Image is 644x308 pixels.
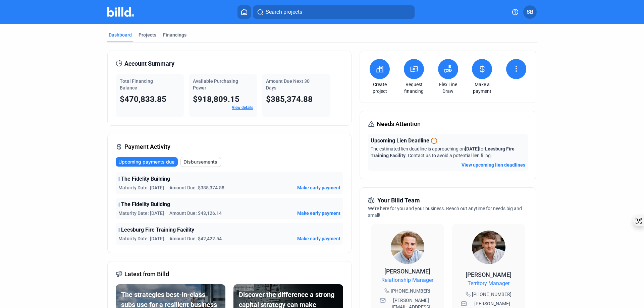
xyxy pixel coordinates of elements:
span: Upcoming Lien Deadline [371,137,429,145]
span: [PHONE_NUMBER] [391,288,430,294]
img: Territory Manager [472,231,505,264]
span: Amount Due: $385,374.88 [169,184,224,191]
a: Create project [368,81,391,95]
button: Make early payment [297,184,340,191]
button: View upcoming lien deadlines [462,162,525,168]
span: Your Billd Team [377,196,420,205]
a: Request financing [402,81,426,95]
span: Search projects [266,8,302,16]
span: [DATE] [465,146,479,151]
span: Amount Due Next 30 Days [266,78,310,90]
span: Relationship Manager [381,276,433,284]
div: Financings [163,32,186,38]
span: Amount Due: $43,126.14 [169,210,222,217]
button: Search projects [253,5,415,19]
span: $470,833.85 [120,95,166,104]
span: Payment Activity [124,142,170,151]
button: SB [523,5,537,19]
span: We're here for you and your business. Reach out anytime for needs big and small! [368,206,522,218]
button: Disbursements [180,157,221,167]
span: The Fidelity Building [121,175,170,183]
span: [PERSON_NAME] [466,271,512,278]
button: Make early payment [297,235,340,242]
span: Amount Due: $42,422.54 [169,235,222,242]
span: Maturity Date: [DATE] [118,184,164,191]
span: SB [527,8,533,16]
span: [PHONE_NUMBER] [472,291,512,298]
img: Relationship Manager [391,231,424,264]
span: [PERSON_NAME] [384,268,430,275]
span: The Fidelity Building [121,200,170,208]
span: Account Summary [124,59,174,68]
a: Flex Line Draw [436,81,460,95]
span: Territory Manager [468,280,509,288]
button: Upcoming payments due [116,157,178,167]
span: Latest from Billd [124,269,169,279]
a: Make a payment [470,81,494,95]
span: $385,374.88 [266,95,313,104]
span: Upcoming payments due [118,159,174,165]
span: Leesburg Fire Training Facility [121,226,194,234]
span: Total Financing Balance [120,78,153,90]
span: Available Purchasing Power [193,78,238,90]
a: View details [232,105,253,110]
span: Maturity Date: [DATE] [118,210,164,217]
span: The estimated lien deadline is approaching on for . Contact us to avoid a potential lien filing. [371,146,515,158]
button: Make early payment [297,210,340,217]
span: Disbursements [183,159,217,165]
img: Billd Company Logo [107,7,134,17]
div: Projects [139,32,156,38]
span: $918,809.15 [193,95,239,104]
span: Needs Attention [377,119,421,129]
span: Maturity Date: [DATE] [118,235,164,242]
div: Dashboard [109,32,132,38]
